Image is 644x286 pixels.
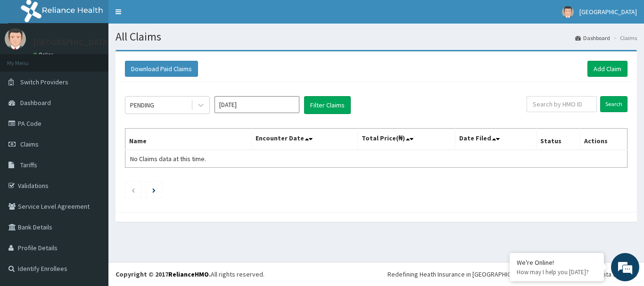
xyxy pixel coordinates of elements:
[20,98,51,107] span: Dashboard
[130,155,206,163] span: No Claims data at this time.
[33,38,111,47] p: [GEOGRAPHIC_DATA]
[252,129,357,150] th: Encounter Date
[116,270,211,278] strong: Copyright © 2017 .
[20,161,37,169] span: Tariffs
[388,270,637,279] div: Redefining Heath Insurance in [GEOGRAPHIC_DATA] using Telemedicine and Data Science!
[600,96,627,112] input: Search
[116,31,637,43] h1: All Claims
[357,129,455,150] th: Total Price(₦)
[562,6,574,18] img: User Image
[575,34,610,42] a: Dashboard
[125,129,252,150] th: Name
[304,96,351,114] button: Filter Claims
[168,270,209,278] a: RelianceHMO
[215,96,299,113] input: Select Month and Year
[125,61,198,77] button: Download Paid Claims
[455,129,537,150] th: Date Filed
[587,61,627,77] a: Add Claim
[5,28,26,49] img: User Image
[579,8,637,16] span: [GEOGRAPHIC_DATA]
[33,51,56,58] a: Online
[130,100,154,110] div: PENDING
[20,78,68,86] span: Switch Providers
[152,186,156,194] a: Next page
[580,129,627,150] th: Actions
[537,129,580,150] th: Status
[527,96,597,112] input: Search by HMO ID
[131,186,135,194] a: Previous page
[517,268,597,276] p: How may I help you today?
[20,140,39,148] span: Claims
[517,258,597,267] div: We're Online!
[611,34,637,42] li: Claims
[108,262,644,286] footer: All rights reserved.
